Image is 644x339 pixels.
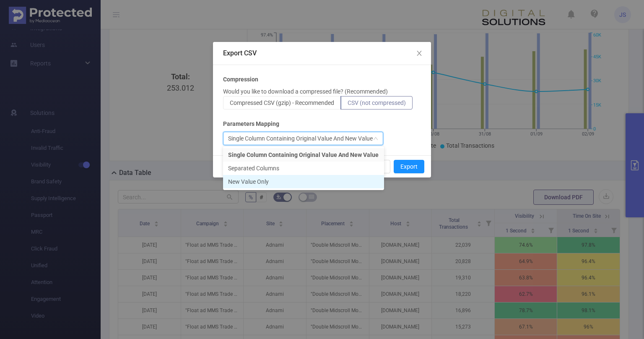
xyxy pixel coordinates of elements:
i: icon: close [416,50,423,57]
i: icon: down [373,136,378,142]
b: Compression [223,75,258,84]
p: Would you like to download a compressed file? (Recommended) [223,87,388,96]
button: Close [408,42,431,65]
span: Compressed CSV (gzip) - Recommended [230,99,334,106]
li: Separated Columns [223,162,384,175]
b: Parameters Mapping [223,120,279,128]
span: CSV (not compressed) [348,99,406,106]
li: New Value Only [223,175,384,188]
div: Export CSV [223,49,421,58]
li: Single Column Containing Original Value And New Value [223,148,384,162]
button: Export [394,160,424,173]
div: Single Column Containing Original Value And New Value [228,132,373,145]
